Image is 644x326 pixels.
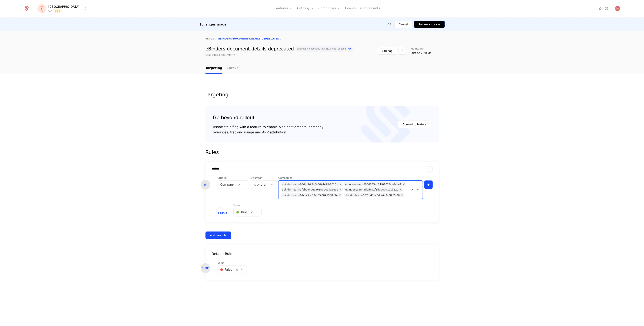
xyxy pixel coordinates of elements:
[282,193,338,197] div: ebinder-team-62cee2fc53ab240045958c94
[201,263,210,273] div: ELSE
[205,251,439,256] div: Default Rule
[227,63,238,74] a: Checks
[398,121,431,128] button: Convert to feature
[400,193,405,197] div: Remove ebinder-team-687fd47ac0dca4e8f98c7a76
[394,21,413,28] button: Cancel
[399,187,403,192] div: Remove ebinder-team-5dbffcd2f1ff3000410cb220
[199,22,227,27] div: 1 changes made
[205,63,222,74] a: Targeting
[205,63,238,74] ul: Choose Sub Page
[377,47,397,55] button: Edit flag
[401,182,406,186] div: Remove ebinder-team-5966833e121f01029ce0ade1
[282,187,338,192] div: ebinder-team-5f6b294dea56800041aa545e
[205,149,439,156] div: Rules
[201,180,210,190] div: IF
[205,63,439,74] nav: Main
[399,47,406,55] button: Select action
[338,187,343,192] div: Remove ebinder-team-5f6b294dea56800041aa545e
[54,9,62,13] span: Dev
[213,114,324,121] div: Go beyond rollout
[345,182,402,186] div: ebinder-team-5966833e121f01029ce0ade1
[218,261,247,265] span: Value
[427,166,433,171] button: Select action
[345,187,399,192] div: ebinder-team-5dbffcd2f1ff3000410cb220
[598,6,603,11] a: Integrations
[411,51,432,55] span: [PERSON_NAME]
[615,6,620,11] button: Open user button
[278,176,423,180] span: Companies
[205,232,231,239] button: Add new rule
[37,4,46,13] img: Florence
[205,37,214,40] a: flags
[338,182,343,186] div: Remove ebinder-team-686bbb45c6e8044e2fb9610b
[345,193,400,197] div: ebinder-team-687fd47ac0dca4e8f98c7a76
[251,176,277,180] span: Operator
[388,23,391,26] div: QA
[282,182,338,186] div: ebinder-team-686bbb45c6e8044e2fb9610b
[382,49,392,53] div: Edit flag
[424,180,433,189] button: +
[218,176,249,180] span: Criteria
[48,4,79,9] span: [GEOGRAPHIC_DATA]
[213,124,324,135] div: Associate a flag with a feature to enable plan entitlements, company overrides, tracking usage an...
[205,46,353,52] div: eBinders-document-details-deprecated
[615,6,620,11] img: Jelena Obradovic
[205,53,235,57] div: Last edited last month
[218,212,228,215] span: Serve
[297,48,346,50] span: ebinders-document-details-deprecated
[38,4,88,13] button: Select environment
[210,233,227,237] div: Add new rule
[338,193,342,197] div: Remove ebinder-team-62cee2fc53ab240045958c94
[48,9,52,13] div: QA
[604,6,609,11] a: Settings
[414,21,445,28] button: Review and save
[233,204,262,207] span: Value
[205,92,439,97] div: Targeting
[411,47,425,50] span: Maintainer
